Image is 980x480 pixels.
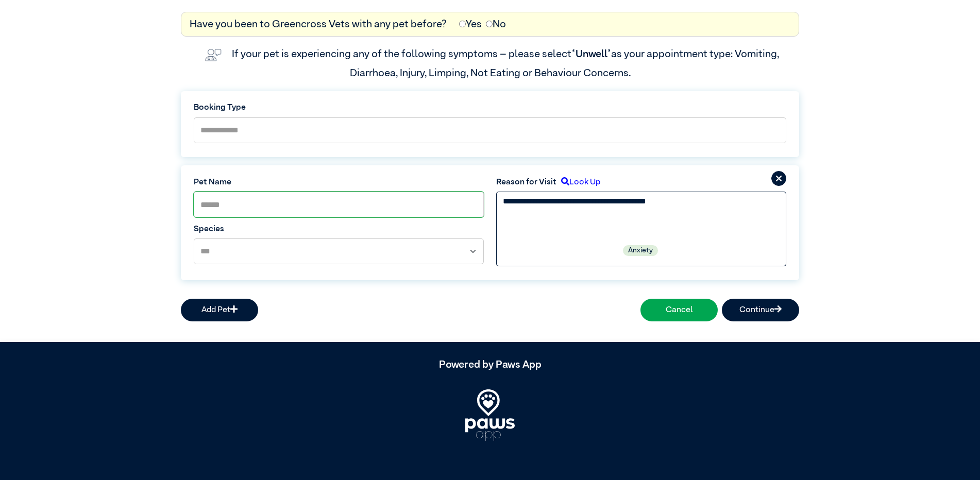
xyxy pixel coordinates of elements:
label: No [486,16,506,32]
button: Cancel [640,299,718,321]
span: “Unwell” [571,49,611,59]
input: Yes [459,21,466,27]
label: Species [194,223,484,235]
button: Add Pet [181,299,258,321]
label: Yes [459,16,482,32]
label: Look Up [556,176,600,188]
label: Anxiety [623,245,658,256]
label: Have you been to Greencross Vets with any pet before? [190,16,447,32]
label: Pet Name [194,176,484,188]
label: Booking Type [194,101,786,114]
h5: Powered by Paws App [181,358,799,371]
button: Continue [722,299,799,321]
img: vet [201,45,226,65]
label: Reason for Visit [496,176,556,188]
img: PawsApp [465,389,515,441]
label: If your pet is experiencing any of the following symptoms – please select as your appointment typ... [232,49,781,78]
input: No [486,21,493,27]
